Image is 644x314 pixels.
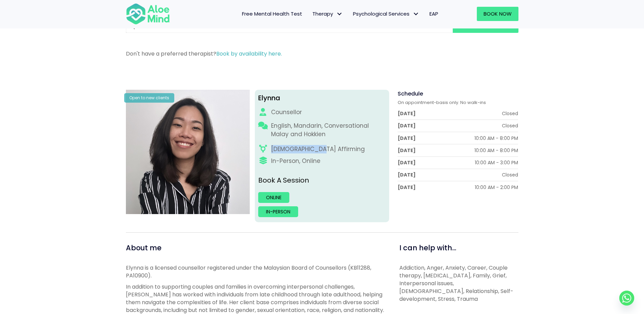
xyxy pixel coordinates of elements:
a: Psychological ServicesPsychological Services: submenu [348,7,424,21]
nav: Menu [179,7,443,21]
span: EAP [429,10,438,17]
div: [DATE] [398,135,416,142]
div: [DEMOGRAPHIC_DATA] Affirming [271,145,365,153]
img: Elynna Counsellor [126,90,250,214]
img: Aloe mind Logo [126,3,170,25]
div: Counsellor [271,108,302,117]
div: 10:00 AM - 2:00 PM [475,184,518,191]
span: Addiction, Anger, Anxiety, Career, Couple therapy, [MEDICAL_DATA], Family, Grief, Interpersonal i... [399,264,513,303]
div: [DATE] [398,110,416,117]
p: English, Mandarin, Conversational Malay and Hokkien [271,122,385,138]
span: Therapy: submenu [335,9,345,19]
p: Don't have a preferred therapist? [126,50,518,58]
div: [DATE] [398,171,416,178]
span: Psychological Services [353,10,419,17]
div: [DATE] [398,122,416,129]
div: 10:00 AM - 8:00 PM [474,135,518,142]
span: Therapy [312,10,343,17]
div: Closed [502,122,518,129]
div: Closed [502,110,518,117]
div: 10:00 AM - 8:00 PM [474,147,518,154]
p: Elynna is a licensed counsellor registered under the Malaysian Board of Counsellors (KB11288, PA1... [126,264,384,279]
a: Book by availability here. [216,50,282,58]
a: Whatsapp [619,291,634,306]
div: 10:00 AM - 3:00 PM [475,159,518,166]
span: Book Now [484,10,512,17]
span: I can help with... [399,243,456,253]
span: Schedule [398,90,423,98]
a: EAP [424,7,443,21]
div: [DATE] [398,159,416,166]
span: Psychological Services: submenu [411,9,421,19]
span: Free Mental Health Test [242,10,302,17]
a: Free Mental Health Test [237,7,307,21]
div: Elynna [258,93,386,103]
div: Open to new clients [124,93,174,102]
span: About me [126,243,161,253]
a: Book Now [477,7,518,21]
span: On appointment-basis only. No walk-ins [398,99,486,106]
a: Online [258,192,289,203]
div: Closed [502,171,518,178]
a: In-person [258,206,298,217]
a: TherapyTherapy: submenu [307,7,348,21]
div: In-Person, Online [271,157,320,165]
p: Book A Session [258,175,386,185]
div: [DATE] [398,184,416,191]
div: [DATE] [398,147,416,154]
